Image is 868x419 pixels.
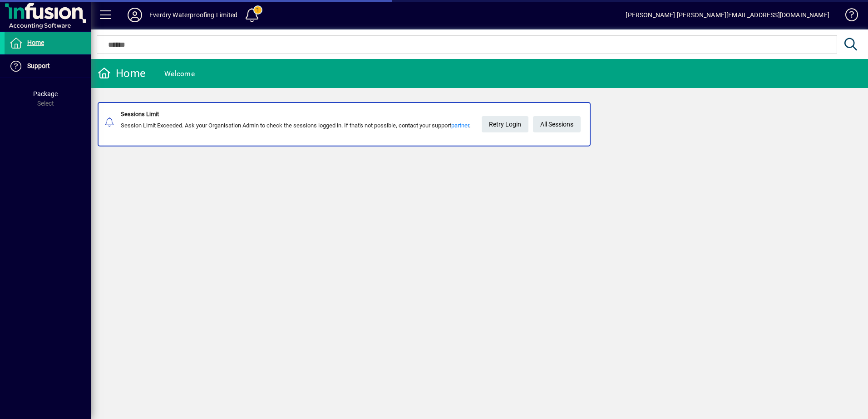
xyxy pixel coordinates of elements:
[838,2,857,31] a: Knowledge Base
[33,90,58,97] span: Package
[451,122,469,129] a: partner
[533,116,581,132] a: All Sessions
[91,102,868,146] app-alert-notification-menu-item: Sessions Limit
[98,66,146,81] div: Home
[27,62,50,69] span: Support
[489,117,521,132] span: Retry Login
[5,55,91,78] a: Support
[27,39,44,46] span: Home
[482,116,528,132] button: Retry Login
[120,7,149,23] button: Profile
[540,117,573,132] span: All Sessions
[626,8,829,22] div: [PERSON_NAME] [PERSON_NAME][EMAIL_ADDRESS][DOMAIN_NAME]
[121,110,470,119] div: Sessions Limit
[149,8,237,22] div: Everdry Waterproofing Limited
[164,67,195,81] div: Welcome
[121,121,470,130] div: Session Limit Exceeded. Ask your Organisation Admin to check the sessions logged in. If that's no...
